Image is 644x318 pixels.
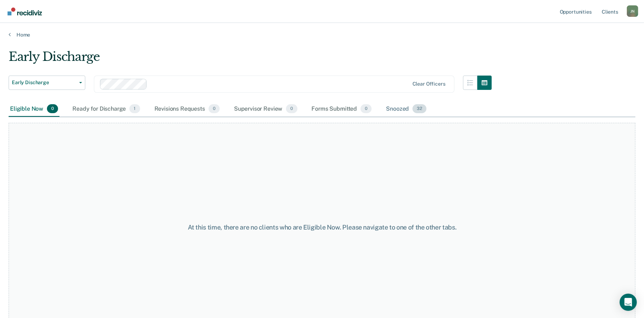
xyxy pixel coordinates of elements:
[209,104,220,114] span: 0
[310,101,373,117] div: Forms Submitted0
[620,294,637,311] div: Open Intercom Messenger
[8,8,42,15] img: Recidiviz
[233,101,299,117] div: Supervisor Review0
[71,101,141,117] div: Ready for Discharge1
[9,32,635,38] a: Home
[412,81,445,87] div: Clear officers
[361,104,372,114] span: 0
[9,101,59,117] div: Eligible Now0
[627,5,638,17] div: J N
[12,79,76,86] span: Early Discharge
[9,49,492,70] div: Early Discharge
[286,104,297,114] span: 0
[153,101,221,117] div: Revisions Requests0
[47,104,58,114] span: 0
[627,5,638,17] button: Profile dropdown button
[385,101,428,117] div: Snoozed32
[166,223,479,231] div: At this time, there are no clients who are Eligible Now. Please navigate to one of the other tabs.
[129,104,140,114] span: 1
[412,104,426,114] span: 32
[9,76,85,90] button: Early Discharge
